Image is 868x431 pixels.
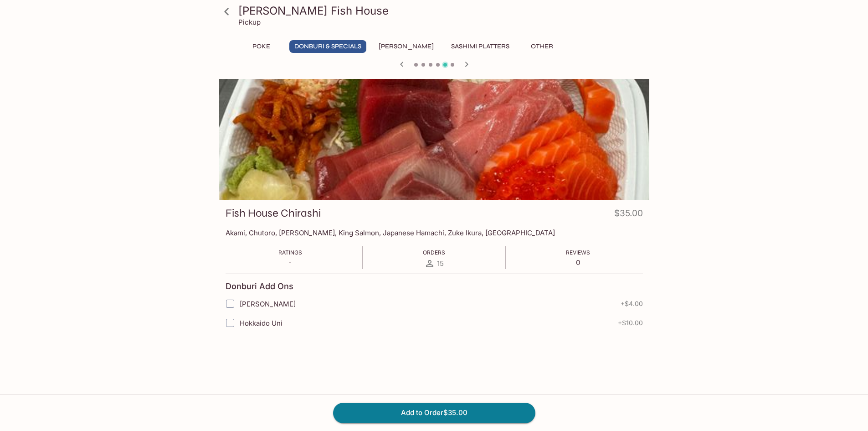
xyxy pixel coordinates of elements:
[423,249,445,256] span: Orders
[374,40,439,53] button: [PERSON_NAME]
[621,300,643,307] span: + $4.00
[278,249,302,256] span: Ratings
[446,40,514,53] button: Sashimi Platters
[240,300,296,308] span: [PERSON_NAME]
[566,258,590,267] p: 0
[226,206,321,220] h3: Fish House Chirashi
[289,40,366,53] button: Donburi & Specials
[238,18,261,26] p: Pickup
[437,259,444,268] span: 15
[238,4,646,18] h3: [PERSON_NAME] Fish House
[226,281,293,291] h4: Donburi Add Ons
[618,319,643,327] span: + $10.00
[522,40,563,53] button: Other
[241,40,282,53] button: Poke
[219,79,649,200] div: Fish House Chirashi
[614,206,643,224] h4: $35.00
[566,249,590,256] span: Reviews
[333,403,535,423] button: Add to Order$35.00
[278,258,302,267] p: -
[240,319,282,327] span: Hokkaido Uni
[226,228,643,237] p: Akami, Chutoro, [PERSON_NAME], King Salmon, Japanese Hamachi, Zuke Ikura, [GEOGRAPHIC_DATA]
